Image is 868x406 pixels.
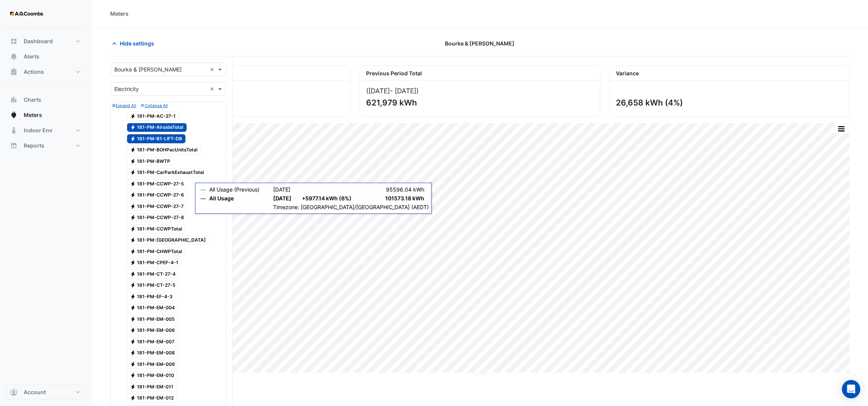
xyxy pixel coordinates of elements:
span: 181-PM-EM-010 [127,371,178,380]
button: Indoor Env [6,123,86,138]
fa-icon: Electricity [130,203,136,209]
button: More Options [834,124,849,133]
button: Expand All [112,102,136,109]
app-icon: Charts [10,96,18,104]
fa-icon: Electricity [130,158,136,164]
span: Dashboard [24,37,53,45]
fa-icon: Electricity [130,260,136,266]
app-icon: Indoor Env [10,127,18,134]
span: Charts [24,96,41,104]
span: Reports [24,142,44,149]
span: Hide settings [120,39,154,47]
fa-icon: Electricity [130,125,136,130]
fa-icon: Electricity [130,181,136,187]
span: 181-PM-AC-27-1 [127,112,179,121]
span: 181-PM-EM-004 [127,304,179,313]
span: Alerts [24,53,39,60]
span: 181-PM-EM-012 [127,394,178,403]
fa-icon: Electricity [130,226,136,232]
span: 181-PM-CCWP-27-7 [127,202,187,211]
fa-icon: Electricity [130,237,136,243]
span: 181-PM-CT-27-5 [127,281,179,290]
fa-icon: Electricity [130,215,136,221]
fa-icon: Electricity [130,305,136,311]
span: Indoor Env [24,127,52,134]
small: Collapse All [141,103,168,108]
button: Charts [6,92,86,107]
span: 181-PM-CarParkExhaustTotal [127,168,208,177]
fa-icon: Electricity [130,384,136,390]
fa-icon: Electricity [130,395,136,401]
span: 181-PM-EM-008 [127,349,179,358]
button: Reports [6,138,86,153]
div: ([DATE] ) [366,87,593,95]
fa-icon: Electricity [130,170,136,175]
span: 181-PM-EM-009 [127,360,179,369]
button: Account [6,385,86,400]
span: 181-PM-EF-4-3 [127,292,176,301]
span: - [DATE] [390,87,416,95]
fa-icon: Electricity [130,147,136,153]
span: Account [24,388,46,396]
span: Meters [24,111,42,119]
fa-icon: Electricity [130,271,136,277]
span: 181-PM-EM-011 [127,382,177,391]
span: 181-PM-[GEOGRAPHIC_DATA] [127,236,210,245]
button: Meters [6,107,86,123]
app-icon: Reports [10,142,18,149]
small: Expand All [112,103,136,108]
span: 181-PM-EM-007 [127,337,178,346]
span: Bourke & [PERSON_NAME] [445,39,515,47]
button: Hide settings [110,37,159,50]
div: Meters [110,10,129,18]
fa-icon: Electricity [130,294,136,299]
div: 621,979 kWh [366,98,592,107]
span: 181-PM-EM-005 [127,315,179,324]
span: 181-PM-CPEF-4-1 [127,258,182,268]
fa-icon: Electricity [130,192,136,198]
fa-icon: Electricity [130,283,136,288]
span: Clear [210,65,216,73]
div: Variance [610,66,849,81]
span: 181-PM-CT-27-4 [127,270,179,279]
span: Clear [210,85,216,93]
fa-icon: Electricity [130,361,136,367]
app-icon: Alerts [10,53,18,60]
span: 181-PM-BWTP [127,157,174,166]
app-icon: Actions [10,68,18,76]
span: 181-PM-AirsideTotal [127,123,187,132]
button: Alerts [6,49,86,64]
span: 181-PM-BOHPacUnitsTotal [127,146,201,155]
span: Actions [24,68,44,76]
button: Dashboard [6,34,86,49]
div: 26,658 kWh (4%) [616,98,842,107]
fa-icon: Electricity [130,248,136,254]
fa-icon: Electricity [130,339,136,344]
div: Previous Period Total [360,66,599,81]
span: 181-PM-EM-006 [127,326,179,335]
fa-icon: Electricity [130,350,136,356]
span: 181-PM-CCWP-27-8 [127,213,188,222]
app-icon: Dashboard [10,37,18,45]
span: 181-PM-B1-LIFT-DB [127,134,186,143]
span: 181-PM-CCWP-27-5 [127,179,188,188]
img: Company Logo [9,6,44,21]
fa-icon: Electricity [130,113,136,119]
fa-icon: Electricity [130,316,136,322]
button: Actions [6,64,86,80]
fa-icon: Electricity [130,136,136,141]
span: 181-PM-CCWPTotal [127,224,186,234]
span: 181-PM-CHWPTotal [127,247,186,256]
span: 181-PM-CCWP-27-6 [127,191,188,200]
div: Open Intercom Messenger [842,380,860,398]
fa-icon: Electricity [130,328,136,333]
button: Collapse All [141,102,168,109]
fa-icon: Electricity [130,373,136,378]
app-icon: Meters [10,111,18,119]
